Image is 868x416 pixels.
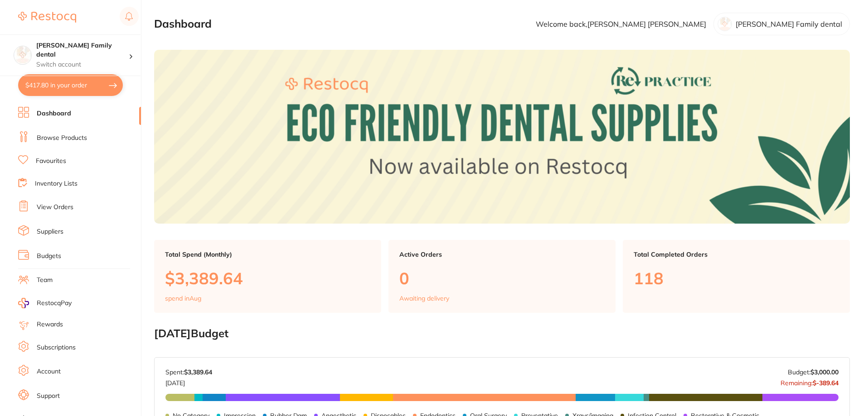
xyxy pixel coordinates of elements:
p: Budget: [788,368,839,376]
a: Active Orders0Awaiting delivery [388,240,616,313]
img: Restocq Logo [18,12,76,23]
a: Account [37,367,61,376]
a: Browse Products [37,134,87,143]
a: Suppliers [37,227,63,236]
strong: $3,389.64 [184,368,212,376]
a: RestocqPay [18,298,72,308]
p: Total Completed Orders [634,251,839,258]
p: spend in Aug [165,295,201,302]
p: Total Spend (Monthly) [165,251,370,258]
a: Inventory Lists [35,179,78,188]
p: Switch account [36,60,129,69]
p: Active Orders [399,251,605,258]
a: Subscriptions [37,343,76,352]
button: $417.80 in your order [18,74,123,96]
strong: $-389.64 [813,379,839,387]
a: Dashboard [37,109,71,118]
a: Team [37,276,53,285]
img: Westbrook Family dental [14,46,31,63]
p: 0 [399,269,605,287]
h2: [DATE] Budget [154,327,850,340]
strong: $3,000.00 [810,368,839,376]
p: Awaiting delivery [399,295,449,302]
p: Spent: [165,368,212,376]
p: [DATE] [165,376,212,387]
p: 118 [634,269,839,287]
a: Restocq Logo [18,7,76,28]
p: Welcome back, [PERSON_NAME] [PERSON_NAME] [536,20,706,28]
h2: Dashboard [154,18,212,30]
span: RestocqPay [37,299,72,308]
a: Total Spend (Monthly)$3,389.64spend inAug [154,240,381,313]
p: $3,389.64 [165,269,370,287]
a: Favourites [36,157,66,166]
a: Total Completed Orders118 [623,240,850,313]
img: RestocqPay [18,298,29,308]
p: [PERSON_NAME] Family dental [736,20,842,28]
a: Budgets [37,252,61,261]
a: Support [37,392,60,401]
a: View Orders [37,203,73,212]
h4: Westbrook Family dental [36,41,129,59]
img: Dashboard [154,50,850,224]
p: Remaining: [781,376,839,387]
a: Rewards [37,320,63,329]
